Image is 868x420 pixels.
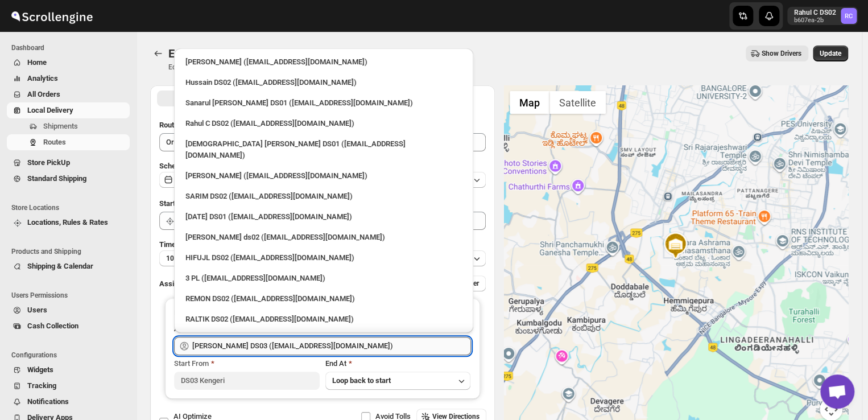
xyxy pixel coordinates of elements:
button: Shipments [7,118,130,134]
span: Show Drivers [762,49,801,58]
span: Store PickUp [27,158,70,167]
span: Start Location (Warehouse) [159,199,249,208]
li: 3 PL (hello@home-run.co) [174,267,473,287]
li: Vikas Rathod (lolegiy458@nalwan.com) [174,164,473,185]
span: Edit Route [168,47,220,60]
div: [PERSON_NAME] ds02 ([EMAIL_ADDRESS][DOMAIN_NAME]) [185,232,462,243]
span: Store Locations [11,203,131,212]
p: Edit/update your created route [168,63,261,72]
span: Tracking [27,381,56,390]
div: SARIM DS02 ([EMAIL_ADDRESS][DOMAIN_NAME]) [185,191,462,202]
div: Open chat [820,374,854,409]
button: Loop back to start [325,372,471,390]
button: Notifications [7,394,130,410]
div: Rahul C DS02 ([EMAIL_ADDRESS][DOMAIN_NAME]) [185,118,462,129]
input: Eg: Bengaluru Route [159,133,486,151]
li: Sanarul Haque DS01 (fefifag638@adosnan.com) [174,92,473,112]
button: Locations, Rules & Rates [7,215,130,230]
button: User menu [787,7,858,25]
button: 10 minutes [159,250,486,266]
span: Users Permissions [11,291,131,300]
li: RALTIK DS02 (cecih54531@btcours.com) [174,308,473,328]
button: All Orders [7,87,130,102]
span: Home [27,58,47,67]
button: Routes [7,134,130,150]
button: Home [7,55,130,71]
span: Local Delivery [27,106,73,114]
span: Users [27,306,47,314]
text: RC [845,13,853,20]
span: Add More Driver [429,279,479,288]
span: Assign to [159,279,190,288]
li: Rashidul ds02 (vaseno4694@minduls.com) [174,226,473,246]
p: Rahul C DS02 [794,8,836,17]
li: Rahul C DS02 (rahul.chopra@home-run.co) [174,112,473,133]
div: HIFUJL DS02 ([EMAIL_ADDRESS][DOMAIN_NAME]) [185,252,462,263]
span: Shipping & Calendar [27,262,93,270]
span: Analytics [27,74,58,83]
span: Update [820,49,841,58]
span: Shipments [43,122,78,130]
span: All Orders [27,90,60,98]
li: SARIM DS02 (xititor414@owlny.com) [174,185,473,205]
button: Update [813,46,848,61]
button: Analytics [7,71,130,87]
span: Time Per Stop [159,240,205,249]
div: [DEMOGRAPHIC_DATA] [PERSON_NAME] DS01 ([EMAIL_ADDRESS][DOMAIN_NAME]) [185,138,462,161]
span: Loop back to start [332,376,391,385]
div: Sanarul [PERSON_NAME] DS01 ([EMAIL_ADDRESS][DOMAIN_NAME]) [185,97,462,109]
li: Raja DS01 (gasecig398@owlny.com) [174,205,473,226]
span: Routes [43,138,66,146]
span: Rahul C DS02 [841,8,857,24]
button: [DATE]|[DATE] [159,172,486,188]
span: Standard Shipping [27,174,86,183]
button: Show satellite imagery [549,91,606,114]
input: Search assignee [192,337,471,355]
div: [DATE] DS01 ([EMAIL_ADDRESS][DOMAIN_NAME]) [185,211,462,223]
button: Cash Collection [7,318,130,334]
div: RALTIK DS02 ([EMAIL_ADDRESS][DOMAIN_NAME]) [185,314,462,325]
li: REMON DS02 (kesame7468@btcours.com) [174,287,473,308]
div: [PERSON_NAME] ([EMAIL_ADDRESS][DOMAIN_NAME]) [185,56,462,68]
button: Routes [150,46,166,61]
li: Islam Laskar DS01 (vixib74172@ikowat.com) [174,133,473,164]
span: Configurations [11,351,131,360]
span: Products and Shipping [11,247,131,256]
span: Notifications [27,397,69,406]
button: Shipping & Calendar [7,258,130,274]
span: Scheduled for [159,162,205,170]
button: Users [7,302,130,318]
div: [PERSON_NAME] ([EMAIL_ADDRESS][DOMAIN_NAME]) [185,170,462,182]
span: Route Name [159,121,199,129]
img: ScrollEngine [9,2,94,30]
span: Dashboard [11,43,131,52]
button: Tracking [7,378,130,394]
li: Rahul Chopra (pukhraj@home-run.co) [174,53,473,71]
div: REMON DS02 ([EMAIL_ADDRESS][DOMAIN_NAME]) [185,293,462,304]
div: 3 PL ([EMAIL_ADDRESS][DOMAIN_NAME]) [185,273,462,284]
div: Hussain DS02 ([EMAIL_ADDRESS][DOMAIN_NAME]) [185,77,462,88]
span: Cash Collection [27,322,78,330]
li: Sangam DS01 (relov34542@lassora.com) [174,328,473,349]
button: Show Drivers [746,46,808,61]
span: Start From [174,359,209,368]
button: Widgets [7,362,130,378]
li: HIFUJL DS02 (cepali9173@intady.com) [174,246,473,267]
span: Locations, Rules & Rates [27,218,108,227]
p: b607ea-2b [794,17,836,24]
div: End At [325,358,471,369]
button: Show street map [510,91,549,114]
li: Hussain DS02 (jarav60351@abatido.com) [174,71,473,92]
span: 10 minutes [166,254,200,263]
button: All Route Options [157,90,321,106]
span: Widgets [27,365,53,374]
